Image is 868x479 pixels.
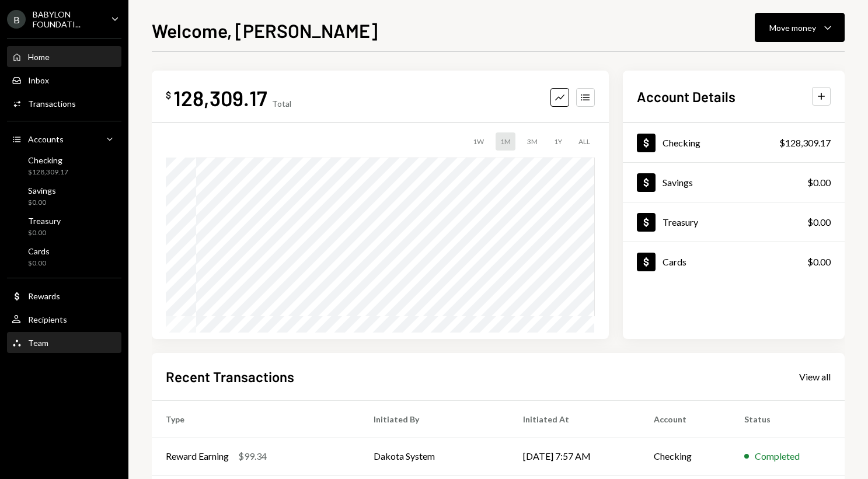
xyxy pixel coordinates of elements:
[755,449,800,463] div: Completed
[509,400,640,438] th: Initiated At
[640,438,730,475] td: Checking
[799,370,831,383] a: View all
[28,52,50,62] div: Home
[28,99,76,109] div: Transactions
[623,123,845,162] a: Checking$128,309.17
[807,176,831,190] div: $0.00
[360,438,509,475] td: Dakota System
[28,258,50,268] div: $0.00
[28,186,56,195] div: Savings
[807,215,831,229] div: $0.00
[28,167,68,177] div: $128,309.17
[7,152,121,180] a: Checking$128,309.17
[28,314,67,324] div: Recipients
[549,132,567,151] div: 1Y
[640,400,730,438] th: Account
[7,10,26,29] div: B
[779,136,831,150] div: $128,309.17
[166,367,294,386] h2: Recent Transactions
[28,216,61,226] div: Treasury
[468,132,489,151] div: 1W
[28,291,60,301] div: Rewards
[28,75,49,85] div: Inbox
[272,99,291,109] div: Total
[7,285,121,306] a: Rewards
[509,438,640,475] td: [DATE] 7:57 AM
[7,46,121,67] a: Home
[574,132,595,151] div: ALL
[28,338,48,348] div: Team
[360,400,509,438] th: Initiated By
[663,137,700,148] div: Checking
[238,449,267,463] div: $99.34
[623,202,845,242] a: Treasury$0.00
[152,19,378,42] h1: Welcome, [PERSON_NAME]
[769,22,816,34] div: Move money
[522,132,542,151] div: 3M
[7,332,121,353] a: Team
[755,13,845,42] button: Move money
[7,128,121,149] a: Accounts
[663,216,698,228] div: Treasury
[7,93,121,114] a: Transactions
[28,155,68,165] div: Checking
[663,256,686,267] div: Cards
[166,449,229,463] div: Reward Earning
[807,255,831,269] div: $0.00
[799,371,831,383] div: View all
[28,198,56,208] div: $0.00
[7,212,121,240] a: Treasury$0.00
[7,309,121,330] a: Recipients
[7,243,121,271] a: Cards$0.00
[663,177,693,188] div: Savings
[637,87,735,106] h2: Account Details
[173,85,267,111] div: 128,309.17
[28,228,61,238] div: $0.00
[7,182,121,210] a: Savings$0.00
[730,400,845,438] th: Status
[28,246,50,256] div: Cards
[623,163,845,202] a: Savings$0.00
[33,9,102,29] div: BABYLON FOUNDATI...
[496,132,515,151] div: 1M
[166,89,171,101] div: $
[28,134,64,144] div: Accounts
[152,400,360,438] th: Type
[7,69,121,90] a: Inbox
[623,242,845,281] a: Cards$0.00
